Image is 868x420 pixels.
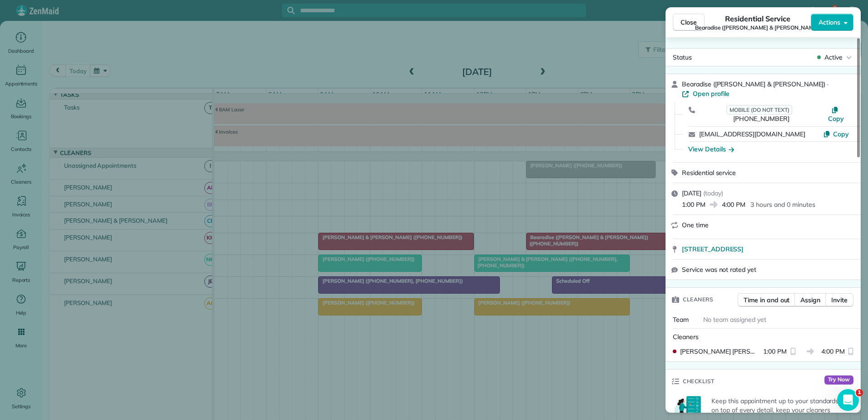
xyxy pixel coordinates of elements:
span: MOBILE (DO NOT TEXT) [726,105,792,115]
span: Copy [828,115,844,123]
span: Close [681,18,697,27]
span: Try Now [824,375,853,385]
span: 1:00 PM [763,347,787,356]
span: Status [673,53,692,61]
span: ( today ) [703,189,723,197]
span: [PERSON_NAME] [PERSON_NAME] [680,347,759,356]
button: Time in and out [738,293,795,307]
span: Actions [819,18,840,27]
button: View Details [688,145,734,154]
span: Bearadise ([PERSON_NAME] & [PERSON_NAME]) [682,80,825,88]
p: 3 hours and 0 minutes [750,200,815,209]
span: Residential Service [725,13,790,24]
span: No team assigned yet [703,315,766,324]
span: [STREET_ADDRESS] [682,245,744,254]
span: Open profile [693,89,730,98]
span: Service was not rated yet [682,265,756,274]
a: Open profile [682,89,730,98]
span: 4:00 PM [722,200,745,209]
iframe: Intercom live chat [837,389,859,411]
span: Time in and out [744,295,789,305]
span: 4:00 PM [821,347,845,356]
span: Invite [831,295,848,305]
span: Active [824,53,843,62]
span: Assign [800,295,820,305]
span: Team [673,315,689,324]
span: Residential service [682,169,736,177]
span: 1 [856,389,863,396]
button: Invite [825,293,853,307]
span: Copy [833,130,849,138]
button: Close [673,14,705,31]
span: Checklist [683,377,715,386]
a: MOBILE (DO NOT TEXT)[PHONE_NUMBER] [699,105,824,123]
span: Cleaners [683,295,713,304]
span: [DATE] [682,189,701,197]
span: Cleaners [673,333,699,341]
span: Bearadise ([PERSON_NAME] & [PERSON_NAME]) [695,24,820,31]
button: Copy [824,105,849,123]
span: 1:00 PM [682,200,705,209]
a: [EMAIL_ADDRESS][DOMAIN_NAME] [699,130,805,138]
button: Assign [794,293,826,307]
span: [PHONE_NUMBER] [733,115,789,123]
a: [STREET_ADDRESS] [682,245,855,254]
button: Copy [823,130,849,139]
span: One time [682,221,709,229]
span: · [825,80,830,88]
